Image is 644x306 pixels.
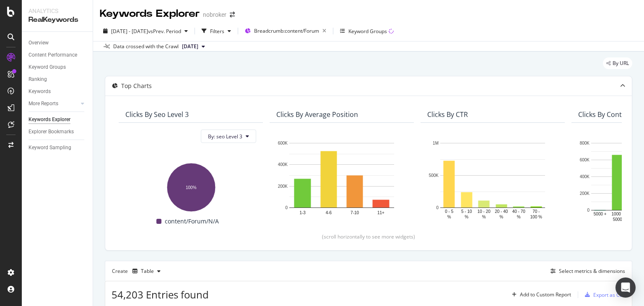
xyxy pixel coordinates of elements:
[129,265,164,278] button: Table
[29,39,49,47] div: Overview
[179,41,208,52] button: [DATE]
[230,12,235,18] div: arrow-right-arrow-left
[593,291,626,298] div: Export as CSV
[29,63,87,72] a: Keyword Groups
[580,174,590,179] text: 400K
[29,87,87,96] a: Keywords
[165,216,219,226] span: content/Forum/N/A
[461,209,472,214] text: 5 - 10
[337,24,397,38] button: Keyword Groups
[436,205,439,210] text: 0
[348,28,387,35] div: Keyword Groups
[278,184,288,189] text: 200K
[125,110,189,119] div: Clicks By seo Level 3
[112,288,209,301] span: 54,203 Entries found
[580,141,590,145] text: 800K
[125,159,256,213] svg: A chart.
[210,28,224,35] div: Filters
[100,24,191,38] button: [DATE] - [DATE]vsPrev. Period
[29,15,86,25] div: RealKeywords
[278,163,288,167] text: 400K
[351,210,359,215] text: 7-10
[495,209,508,214] text: 20 - 40
[530,215,542,219] text: 100 %
[603,57,632,69] div: legacy label
[482,215,486,219] text: %
[326,210,332,215] text: 4-6
[499,215,503,219] text: %
[580,158,590,162] text: 600K
[447,215,451,219] text: %
[612,212,623,216] text: 1000 -
[208,133,242,140] span: By: seo Level 3
[512,209,526,214] text: 40 - 70
[100,7,200,21] div: Keywords Explorer
[433,141,439,145] text: 1M
[29,87,51,96] div: Keywords
[517,215,521,219] text: %
[276,110,358,119] div: Clicks By Average Position
[112,265,164,278] div: Create
[29,51,87,60] a: Content Performance
[29,127,87,136] a: Explorer Bookmarks
[148,28,181,35] span: vs Prev. Period
[29,39,87,47] a: Overview
[559,267,625,275] div: Select metrics & dimensions
[582,288,626,301] button: Export as CSV
[615,277,636,298] div: Open Intercom Messenger
[547,266,625,276] button: Select metrics & dimensions
[594,212,607,216] text: 5000 +
[29,143,71,152] div: Keyword Sampling
[113,43,179,50] div: Data crossed with the Crawl
[111,28,148,35] span: [DATE] - [DATE]
[445,209,453,214] text: 0 - 5
[613,217,623,222] text: 5000
[580,191,590,196] text: 200K
[278,141,288,145] text: 600K
[29,115,87,124] a: Keywords Explorer
[29,143,87,152] a: Keyword Sampling
[613,61,629,66] span: By URL
[115,233,622,240] div: (scroll horizontally to see more widgets)
[182,43,198,50] span: 2025 Sep. 1st
[201,130,256,143] button: By: seo Level 3
[285,205,288,210] text: 0
[587,208,589,213] text: 0
[203,10,226,19] div: nobroker
[121,82,152,90] div: Top Charts
[198,24,234,38] button: Filters
[465,215,468,219] text: %
[29,7,86,15] div: Analytics
[29,51,77,60] div: Content Performance
[276,139,407,220] svg: A chart.
[29,115,70,124] div: Keywords Explorer
[29,75,87,84] a: Ranking
[141,269,154,274] div: Table
[299,210,306,215] text: 1-3
[254,27,319,34] span: Breadcrumb: content/Forum
[427,110,468,119] div: Clicks By CTR
[29,75,47,84] div: Ranking
[29,63,66,72] div: Keyword Groups
[520,292,571,297] div: Add to Custom Report
[29,127,74,136] div: Explorer Bookmarks
[509,288,571,301] button: Add to Custom Report
[478,209,491,214] text: 10 - 20
[377,210,384,215] text: 11+
[532,209,540,214] text: 70 -
[29,99,78,108] a: More Reports
[429,173,439,178] text: 500K
[241,24,330,38] button: Breadcrumb:content/Forum
[29,99,58,108] div: More Reports
[427,139,558,220] svg: A chart.
[186,185,197,190] text: 100%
